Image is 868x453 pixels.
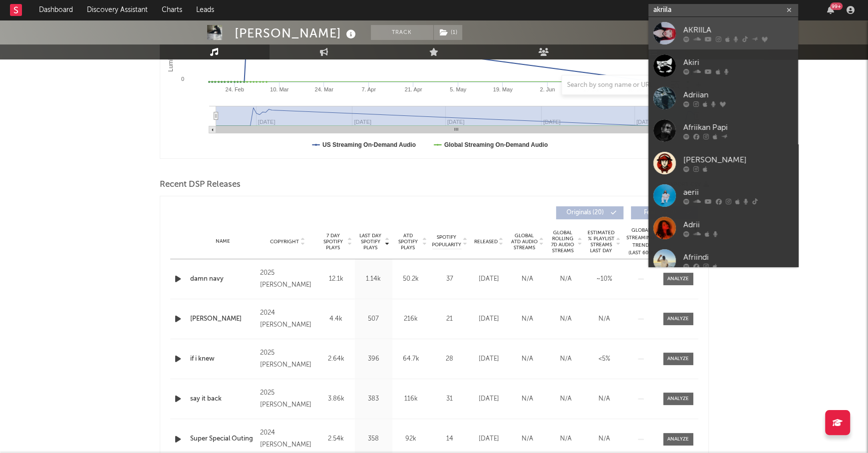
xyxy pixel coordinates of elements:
[637,210,683,216] span: Features ( 0 )
[320,233,346,251] span: 7 Day Spotify Plays
[190,274,256,284] a: damn navy
[357,233,384,251] span: Last Day Spotify Plays
[549,274,582,284] div: N/A
[511,394,544,404] div: N/A
[190,434,256,444] a: Super Special Outing
[648,114,798,147] a: Afriikan Papi
[631,206,698,219] button: Features(0)
[683,154,793,166] div: [PERSON_NAME]
[648,4,798,16] input: Search for artists
[395,314,427,324] div: 216k
[648,179,798,212] a: aerii
[683,219,793,231] div: Adrii
[357,274,390,284] div: 1.14k
[190,394,256,404] a: say it back
[472,274,506,284] div: [DATE]
[160,179,241,191] span: Recent DSP Releases
[320,354,352,364] div: 2.64k
[472,434,506,444] div: [DATE]
[320,394,352,404] div: 3.86k
[648,82,798,114] a: Adriian
[357,354,390,364] div: 396
[260,307,314,331] div: 2024 [PERSON_NAME]
[357,314,390,324] div: 507
[190,354,256,364] a: if i knew
[683,251,793,263] div: Afriindi
[472,314,506,324] div: [DATE]
[322,141,416,148] text: US Streaming On-Demand Audio
[433,25,463,40] span: ( 1 )
[648,244,798,277] a: Afriindi
[648,212,798,244] a: Adrii
[511,354,544,364] div: N/A
[511,434,544,444] div: N/A
[444,141,548,148] text: Global Streaming On-Demand Audio
[235,25,358,41] div: [PERSON_NAME]
[472,394,506,404] div: [DATE]
[549,230,577,254] span: Global Rolling 7D Audio Streams
[648,49,798,82] a: Akiri
[320,274,352,284] div: 12.1k
[683,89,793,101] div: Adriian
[190,314,256,324] a: [PERSON_NAME]
[827,6,834,14] button: 99+
[683,24,793,36] div: AKRIILA
[357,434,390,444] div: 358
[395,354,427,364] div: 64.7k
[626,227,656,257] div: Global Streaming Trend (Last 60D)
[395,274,427,284] div: 50.2k
[474,239,498,245] span: Released
[587,314,621,324] div: N/A
[260,387,314,411] div: 2025 [PERSON_NAME]
[648,17,798,49] a: AKRIILA
[434,25,462,40] button: (1)
[432,314,467,324] div: 21
[472,354,506,364] div: [DATE]
[167,8,174,71] text: Luminate Daily Streams
[683,186,793,198] div: aerii
[563,210,608,216] span: Originals ( 20 )
[587,354,621,364] div: <5%
[587,230,615,254] span: Estimated % Playlist Streams Last Day
[432,354,467,364] div: 28
[549,354,582,364] div: N/A
[549,394,582,404] div: N/A
[587,434,621,444] div: N/A
[587,274,621,284] div: ~ 10 %
[395,394,427,404] div: 116k
[432,234,461,249] span: Spotify Popularity
[190,238,256,245] div: Name
[395,233,421,251] span: ATD Spotify Plays
[320,314,352,324] div: 4.4k
[511,314,544,324] div: N/A
[830,2,843,10] div: 99 +
[432,434,467,444] div: 14
[357,394,390,404] div: 383
[260,427,314,451] div: 2024 [PERSON_NAME]
[562,81,667,89] input: Search by song name or URL
[432,274,467,284] div: 37
[587,394,621,404] div: N/A
[549,434,582,444] div: N/A
[260,267,314,291] div: 2025 [PERSON_NAME]
[511,233,538,251] span: Global ATD Audio Streams
[511,274,544,284] div: N/A
[432,394,467,404] div: 31
[320,434,352,444] div: 2.54k
[648,147,798,179] a: [PERSON_NAME]
[260,347,314,371] div: 2025 [PERSON_NAME]
[371,25,433,40] button: Track
[683,56,793,68] div: Akiri
[683,121,793,133] div: Afriikan Papi
[549,314,582,324] div: N/A
[395,434,427,444] div: 92k
[556,206,623,219] button: Originals(20)
[270,239,299,245] span: Copyright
